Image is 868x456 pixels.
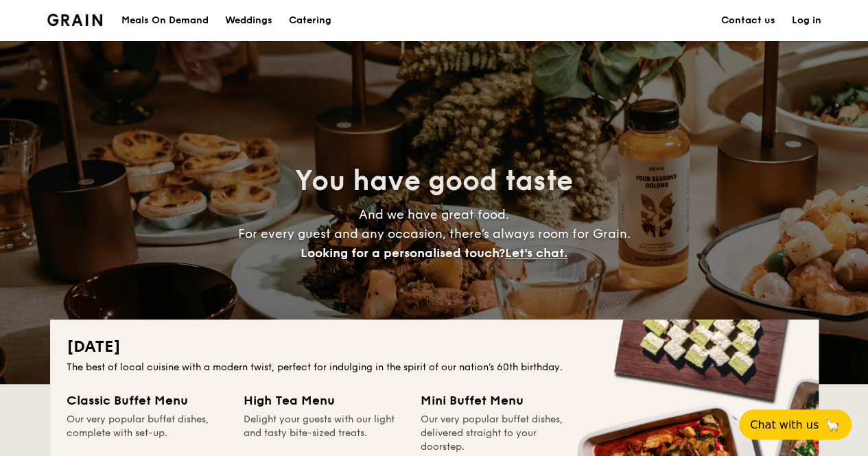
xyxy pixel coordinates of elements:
[67,361,802,374] div: The best of local cuisine with a modern twist, perfect for indulging in the spirit of our nation’...
[505,245,567,261] span: Let's chat.
[244,413,404,454] div: Delight your guests with our light and tasty bite-sized treats.
[739,409,852,440] button: Chat with us🦙
[238,207,631,261] span: And we have great food. For every guest and any occasion, there’s always room for Grain.
[824,417,841,433] span: 🦙
[67,336,802,358] h2: [DATE]
[750,418,819,431] span: Chat with us
[295,165,573,197] span: You have good taste
[421,413,581,454] div: Our very popular buffet dishes, delivered straight to your doorstep.
[301,245,505,261] span: Looking for a personalised touch?
[244,391,404,410] div: High Tea Menu
[47,14,103,26] img: Grain
[67,391,227,410] div: Classic Buffet Menu
[47,14,103,26] a: Logotype
[421,391,581,410] div: Mini Buffet Menu
[67,413,227,454] div: Our very popular buffet dishes, complete with set-up.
